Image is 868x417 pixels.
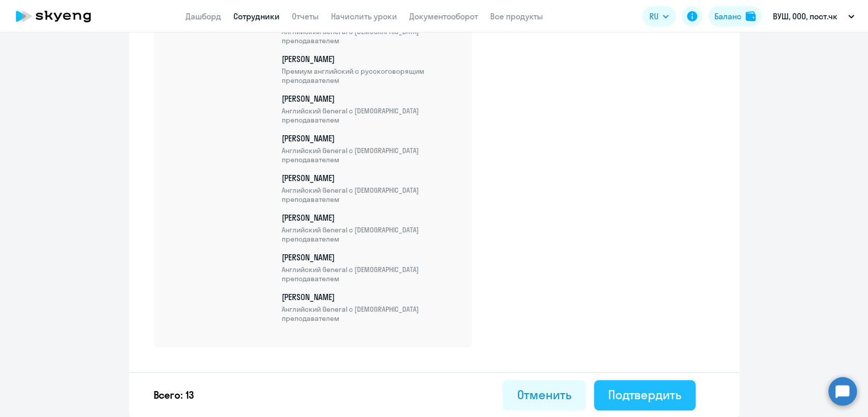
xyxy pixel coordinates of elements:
[282,172,460,204] p: [PERSON_NAME]
[282,146,460,164] span: Английский General с [DEMOGRAPHIC_DATA] преподавателем
[490,11,543,21] a: Все продукты
[594,380,696,410] button: Подтвердить
[768,4,859,28] button: ВУШ, ООО, пост.чк
[282,67,460,85] span: Премиум английский с русскоговорящим преподавателем
[282,252,460,283] p: [PERSON_NAME]
[708,6,762,26] button: Балансbalance
[282,225,460,244] span: Английский General с [DEMOGRAPHIC_DATA] преподавателем
[714,10,741,22] div: Баланс
[233,11,280,21] a: Сотрудники
[331,11,397,21] a: Начислить уроки
[282,212,460,244] p: [PERSON_NAME]
[409,11,478,21] a: Документооборот
[282,305,460,323] span: Английский General с [DEMOGRAPHIC_DATA] преподавателем
[282,265,460,283] span: Английский General с [DEMOGRAPHIC_DATA] преподавателем
[282,53,460,85] p: [PERSON_NAME]
[608,386,681,403] div: Подтвердить
[282,133,460,164] p: [PERSON_NAME]
[282,291,460,323] p: [PERSON_NAME]
[282,186,460,204] span: Английский General с [DEMOGRAPHIC_DATA] преподавателем
[517,386,571,403] div: Отменить
[773,10,837,22] p: ВУШ, ООО, пост.чк
[282,27,460,45] span: Английский General с [DEMOGRAPHIC_DATA] преподавателем
[502,380,585,410] button: Отменить
[642,6,676,26] button: RU
[282,93,460,125] p: [PERSON_NAME]
[154,388,194,402] p: Всего: 13
[745,11,756,21] img: balance
[292,11,319,21] a: Отчеты
[282,106,460,125] span: Английский General с [DEMOGRAPHIC_DATA] преподавателем
[649,10,659,22] span: RU
[186,11,221,21] a: Дашборд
